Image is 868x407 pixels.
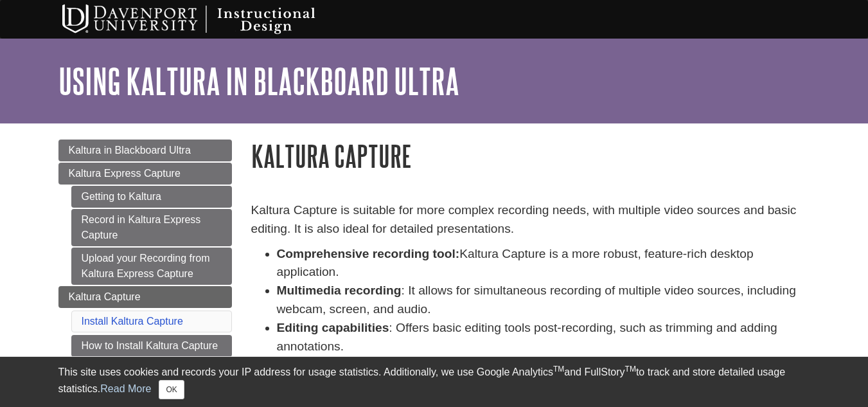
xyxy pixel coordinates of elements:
[69,168,181,179] span: Kaltura Express Capture
[625,365,636,374] sup: TM
[82,316,183,327] a: Install Kaltura Capture
[100,383,151,394] a: Read More
[159,380,184,399] button: Close
[277,247,460,260] strong: Comprehensive recording tool:
[71,186,232,208] a: Getting to Kaltura
[69,145,191,156] span: Kaltura in Blackboard Ultra
[251,140,810,172] h1: Kaltura Capture
[58,61,459,101] a: Using Kaltura in Blackboard Ultra
[58,163,232,185] a: Kaltura Express Capture
[71,335,232,357] a: How to Install Kaltura Capture
[71,248,232,285] a: Upload your Recording from Kaltura Express Capture
[277,321,389,334] strong: Editing capabilities
[553,365,564,374] sup: TM
[52,3,360,35] img: Davenport University Instructional Design
[58,365,810,399] div: This site uses cookies and records your IP address for usage statistics. Additionally, we use Goo...
[58,286,232,308] a: Kaltura Capture
[69,291,141,302] span: Kaltura Capture
[251,201,810,239] p: Kaltura Capture is suitable for more complex recording needs, with multiple video sources and bas...
[58,140,232,161] a: Kaltura in Blackboard Ultra
[277,284,402,297] strong: Multimedia recording
[277,319,810,356] li: : Offers basic editing tools post-recording, such as trimming and adding annotations.
[277,282,810,319] li: : It allows for simultaneous recording of multiple video sources, including webcam, screen, and a...
[277,245,810,282] li: Kaltura Capture is a more robust, feature-rich desktop application.
[71,209,232,246] a: Record in Kaltura Express Capture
